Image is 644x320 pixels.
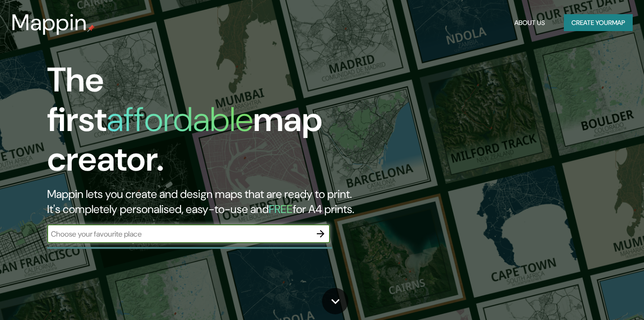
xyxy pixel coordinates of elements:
h5: FREE [269,202,293,216]
h2: Mappin lets you create and design maps that are ready to print. It's completely personalised, eas... [47,187,369,217]
h1: The first map creator. [47,60,369,187]
button: About Us [511,14,549,32]
button: Create yourmap [564,14,633,32]
h1: affordable [107,98,253,141]
input: Choose your favourite place [47,229,311,239]
img: mappin-pin [87,25,95,32]
h3: Mappin [11,9,87,36]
